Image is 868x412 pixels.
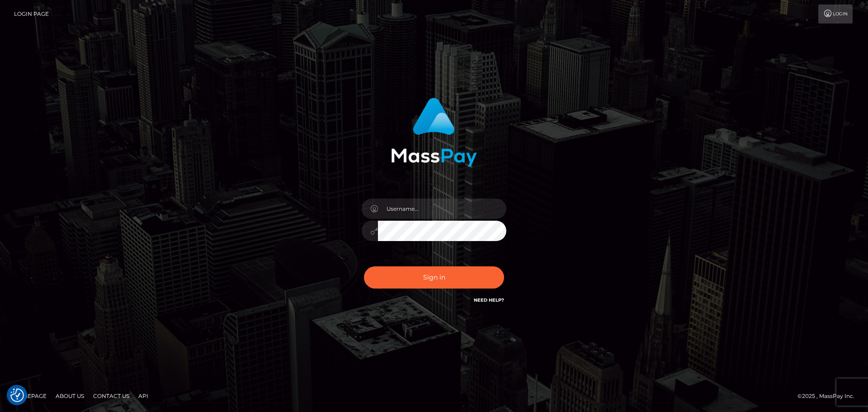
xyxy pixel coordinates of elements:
[90,389,133,403] a: Contact Us
[378,199,506,219] input: Username...
[135,389,152,403] a: API
[10,389,50,403] a: Homepage
[364,266,504,289] button: Sign in
[818,5,853,24] a: Login
[10,388,24,402] button: Consent Preferences
[797,391,861,401] div: © 2025 , MassPay Inc.
[474,297,504,303] a: Need Help?
[52,389,88,403] a: About Us
[391,98,477,167] img: MassPay Login
[14,5,49,24] a: Login Page
[10,388,24,402] img: Revisit consent button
